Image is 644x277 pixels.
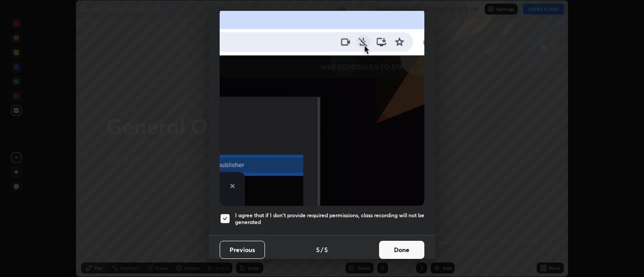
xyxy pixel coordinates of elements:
button: Previous [220,241,265,259]
h4: 5 [316,245,320,254]
img: downloads-permission-blocked.gif [220,8,424,206]
h4: / [321,245,323,254]
h5: I agree that if I don't provide required permissions, class recording will not be generated [235,212,424,226]
h4: 5 [324,245,328,254]
button: Done [379,241,424,259]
